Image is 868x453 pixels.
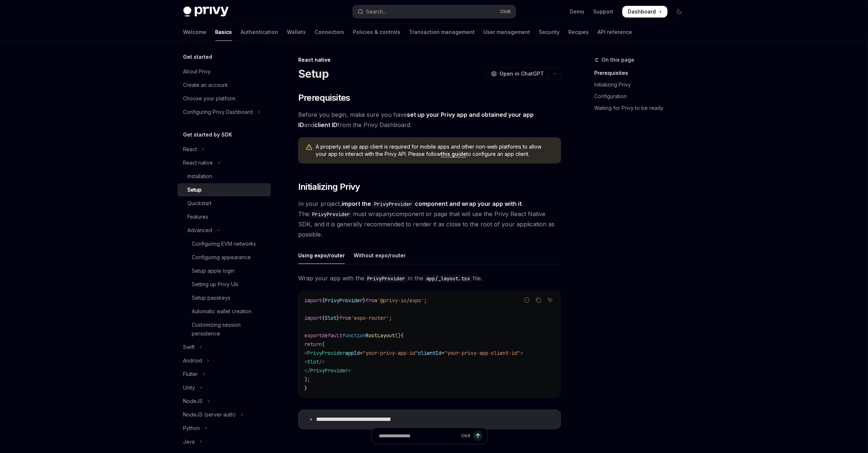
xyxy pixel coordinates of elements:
span: export [304,332,322,339]
a: Connectors [315,23,345,41]
div: Configuring appearance [192,253,251,262]
a: Setup apple login [178,264,271,277]
a: Wallets [287,23,306,41]
span: } [363,297,366,304]
span: appId [345,350,360,356]
div: Advanced [188,226,213,235]
em: any [382,210,392,218]
div: Setup passkeys [192,293,231,302]
div: Using expo/router [298,247,345,264]
div: Quickstart [188,199,212,208]
span: Open in ChatGPT [500,70,544,77]
div: Features [188,212,209,221]
span: < [304,358,307,365]
a: Waiting for Privy to be ready [595,102,691,114]
button: Toggle Flutter section [178,368,271,381]
button: Report incorrect code [522,295,532,305]
div: React native [183,158,213,167]
a: this guide [441,151,466,157]
span: } [336,315,339,321]
a: About Privy [178,65,271,78]
button: Open in ChatGPT [486,68,549,80]
button: Toggle dark mode [673,6,685,18]
a: API reference [598,23,632,41]
span: "your-privy-app-client-id" [444,350,520,356]
a: Installation [178,170,271,183]
code: app/_layout.tsx [423,275,473,283]
a: Quickstart [178,197,271,210]
span: > [348,367,351,374]
span: '@privy-io/expo' [377,297,424,304]
button: Send message [473,431,483,441]
span: /> [319,358,325,365]
a: Recipes [569,23,589,41]
button: Toggle Java section [178,435,271,448]
div: NodeJS [183,397,203,406]
span: < [304,350,307,356]
span: Dashboard [628,8,656,15]
a: Initializing Privy [595,79,691,91]
h5: Get started by SDK [183,130,233,139]
a: Policies & controls [353,23,401,41]
span: ; [424,297,427,304]
a: Create an account [178,78,271,92]
span: On this page [602,55,635,64]
div: Flutter [183,370,198,379]
h1: Setup [298,67,328,80]
div: Configuring Privy Dashboard [183,108,253,116]
span: default [322,332,342,339]
button: Toggle Configuring Privy Dashboard section [178,105,271,119]
div: NodeJS (server-auth) [183,410,236,419]
span: import [304,315,322,321]
div: Setting up Privy UIs [192,280,239,289]
span: () [395,332,401,339]
a: Automatic wallet creation [178,305,271,318]
span: > [520,350,523,356]
button: Ask AI [545,295,555,305]
div: Swift [183,343,195,352]
div: Python [183,424,200,433]
span: Before you begin, make sure you have and from the Privy Dashboard. [298,110,561,130]
button: Toggle NodeJS (server-auth) section [178,408,271,421]
span: PrivyProvider [310,367,348,374]
div: Create an account [183,81,228,89]
span: In your project, . The must wrap component or page that will use the Privy React Native SDK, and ... [298,199,561,239]
code: PrivyProvider [309,210,353,218]
a: client ID [314,121,338,129]
a: Demo [570,8,585,15]
span: from [339,315,351,321]
a: Authentication [241,23,279,41]
code: PrivyProvider [371,200,415,208]
span: { [322,315,325,321]
a: set up your Privy app and obtained your app ID [298,111,534,129]
span: { [322,297,325,304]
span: Ctrl K [501,9,511,15]
strong: import the component and wrap your app with it [342,200,522,207]
span: </ [304,367,310,374]
button: Toggle React section [178,143,271,156]
button: Toggle Swift section [178,341,271,354]
a: Prerequisites [595,67,691,79]
a: Transaction management [409,23,475,41]
a: User management [484,23,530,41]
span: from [366,297,377,304]
a: Configuration [595,91,691,102]
a: Support [593,8,614,15]
a: Security [539,23,560,41]
button: Toggle Android section [178,354,271,367]
button: Toggle Unity section [178,381,271,394]
span: ( [322,341,325,348]
input: Ask a question... [379,428,458,444]
h5: Get started [183,53,213,61]
div: Without expo/router [354,247,406,264]
a: Welcome [183,23,207,41]
span: Slot [325,315,336,321]
a: Choose your platform [178,92,271,105]
div: Installation [188,172,213,181]
span: 'expo-router' [351,315,389,321]
span: { [401,332,404,339]
span: = [441,350,444,356]
a: Features [178,210,271,223]
div: Java [183,437,195,446]
button: Copy the contents from the code block [534,295,543,305]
